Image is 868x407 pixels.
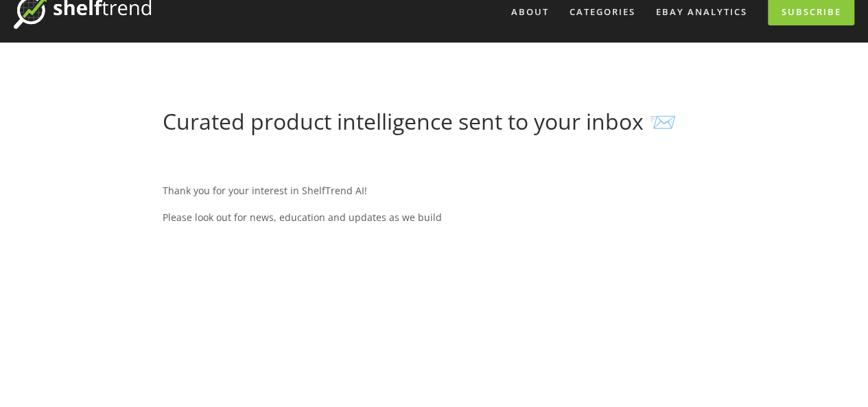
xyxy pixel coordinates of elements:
[163,182,705,199] p: Thank you for your interest in ShelfTrend AI!
[163,108,705,135] h1: Curated product intelligence sent to your inbox 📨
[647,1,756,23] a: eBay Analytics
[561,1,644,23] div: Categories
[502,1,558,23] a: About
[163,209,705,226] p: Please look out for news, education and updates as we build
